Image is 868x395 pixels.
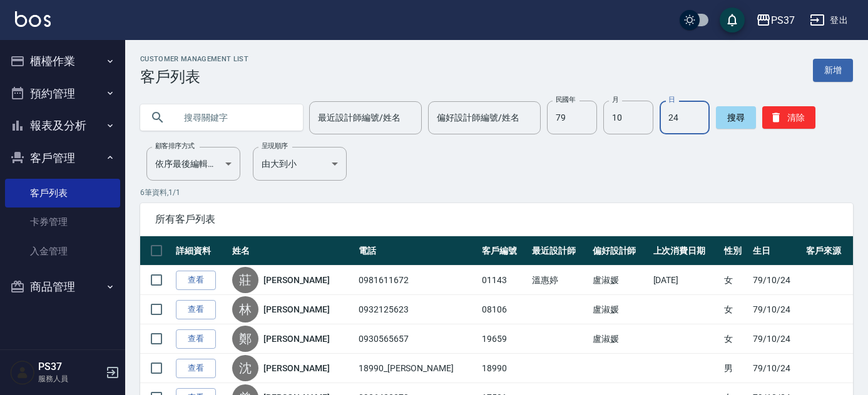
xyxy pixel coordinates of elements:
label: 月 [612,95,618,104]
th: 上次消費日期 [650,236,722,266]
td: 79/10/24 [750,295,803,324]
th: 詳細資料 [173,236,229,266]
a: [PERSON_NAME] [263,362,330,374]
td: [DATE] [650,266,722,295]
td: 盧淑媛 [590,324,650,354]
td: 18990_[PERSON_NAME] [355,354,479,383]
div: 莊 [232,267,258,293]
p: 服務人員 [38,373,102,384]
th: 客戶編號 [479,236,529,266]
td: 08106 [479,295,529,324]
th: 性別 [721,236,750,266]
h5: PS37 [38,361,102,373]
th: 最近設計師 [529,236,590,266]
div: PS37 [771,12,795,28]
button: 客戶管理 [5,142,120,174]
label: 日 [668,95,675,104]
button: 搜尋 [716,106,756,129]
th: 電話 [355,236,479,266]
p: 6 筆資料, 1 / 1 [140,187,853,198]
label: 顧客排序方式 [155,141,195,151]
img: Logo [15,11,51,27]
td: 盧淑媛 [590,295,650,324]
a: 卡券管理 [5,207,120,236]
div: 依序最後編輯時間 [146,147,240,181]
div: 鄭 [232,326,258,352]
div: 林 [232,296,258,322]
td: 男 [721,354,750,383]
th: 姓名 [229,236,355,266]
td: 79/10/24 [750,354,803,383]
td: 79/10/24 [750,266,803,295]
a: [PERSON_NAME] [263,274,330,286]
button: 商品管理 [5,271,120,303]
th: 客戶來源 [803,236,853,266]
button: PS37 [751,7,800,33]
td: 溫惠婷 [529,266,590,295]
a: 查看 [176,271,216,290]
td: 79/10/24 [750,324,803,354]
div: 由大到小 [253,147,347,181]
th: 偏好設計師 [590,236,650,266]
th: 生日 [750,236,803,266]
h3: 客戶列表 [140,68,248,86]
a: 新增 [813,59,853,82]
td: 0930565657 [355,324,479,354]
td: 女 [721,295,750,324]
a: [PERSON_NAME] [263,332,330,345]
td: 01143 [479,266,529,295]
a: 查看 [176,359,216,378]
button: save [720,7,745,32]
td: 18990 [479,354,529,383]
label: 民國年 [556,95,575,104]
a: 客戶列表 [5,179,120,207]
div: 沈 [232,355,258,381]
td: 0932125623 [355,295,479,324]
input: 搜尋關鍵字 [175,101,293,134]
td: 盧淑媛 [590,266,650,295]
a: [PERSON_NAME] [263,303,330,316]
button: 櫃檯作業 [5,45,120,77]
button: 預約管理 [5,77,120,110]
span: 所有客戶列表 [155,213,838,226]
button: 登出 [805,9,853,32]
a: 入金管理 [5,237,120,266]
label: 呈現順序 [262,141,288,151]
button: 報表及分析 [5,109,120,142]
td: 19659 [479,324,529,354]
td: 0981611672 [355,266,479,295]
h2: Customer Management List [140,55,248,63]
td: 女 [721,266,750,295]
a: 查看 [176,300,216,319]
a: 查看 [176,329,216,349]
td: 女 [721,324,750,354]
button: 清除 [762,106,815,129]
img: Person [10,360,35,385]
